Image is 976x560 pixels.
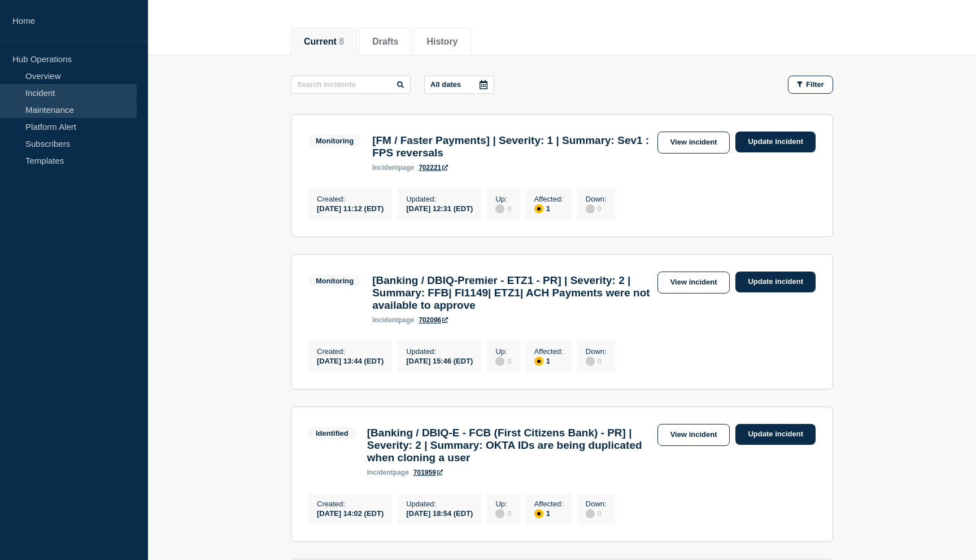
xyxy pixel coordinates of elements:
h3: [Banking / DBIQ-Premier - ETZ1 - PR] | Severity: 2 | Summary: FFB| FI1149| ETZ1| ACH Payments wer... [372,274,651,312]
div: disabled [586,204,595,213]
div: 1 [534,203,563,213]
p: page [367,469,409,476]
p: Affected : [534,195,563,203]
a: 701959 [413,469,443,476]
div: 1 [534,356,563,366]
h3: [FM / Faster Payments] | Severity: 1 | Summary: Sev1 : FPS reversals [372,134,651,159]
a: View incident [657,424,730,446]
div: [DATE] 13:44 (EDT) [317,356,384,365]
div: [DATE] 11:12 (EDT) [317,203,384,213]
p: Up : [495,195,511,203]
p: Down : [586,195,607,203]
div: affected [534,204,543,213]
span: incident [367,469,393,476]
span: Identified [308,427,356,440]
a: Update incident [735,272,816,292]
p: Affected : [534,347,563,356]
h3: [Banking / DBIQ-E - FCB (First Citizens Bank) - PR] | Severity: 2 | Summary: OKTA IDs are being d... [367,427,652,464]
div: 1 [534,508,563,518]
p: Updated : [406,500,473,508]
div: disabled [495,357,504,366]
div: 0 [495,356,511,366]
div: [DATE] 12:31 (EDT) [406,203,473,213]
p: Created : [317,500,384,508]
p: Created : [317,195,384,203]
div: disabled [495,509,504,518]
div: 0 [586,508,607,518]
p: Updated : [406,347,473,356]
button: Filter [788,76,833,94]
div: 0 [495,203,511,213]
button: History [426,37,457,47]
a: 702096 [419,316,448,324]
a: View incident [657,272,730,294]
div: [DATE] 18:54 (EDT) [406,508,473,518]
div: 0 [586,356,607,366]
div: disabled [586,357,595,366]
a: 702221 [419,164,448,172]
p: Down : [586,347,607,356]
div: disabled [495,204,504,213]
span: 8 [339,37,344,46]
p: page [372,316,414,324]
p: Created : [317,347,384,356]
p: Up : [495,500,511,508]
p: Down : [586,500,607,508]
button: Drafts [372,37,398,47]
div: 0 [586,203,607,213]
div: [DATE] 14:02 (EDT) [317,508,384,518]
div: disabled [586,509,595,518]
span: Monitoring [308,274,361,287]
p: Up : [495,347,511,356]
span: incident [372,316,398,324]
div: 0 [495,508,511,518]
p: page [372,164,414,172]
button: All dates [424,76,494,94]
div: [DATE] 15:46 (EDT) [406,356,473,365]
div: affected [534,509,543,518]
div: affected [534,357,543,366]
p: Updated : [406,195,473,203]
input: Search incidents [291,76,411,94]
button: Current 8 [304,37,344,47]
a: View incident [657,132,730,154]
p: Affected : [534,500,563,508]
p: All dates [430,80,461,89]
span: incident [372,164,398,172]
span: Filter [806,80,824,89]
span: Monitoring [308,134,361,147]
a: Update incident [735,424,816,445]
a: Update incident [735,132,816,152]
